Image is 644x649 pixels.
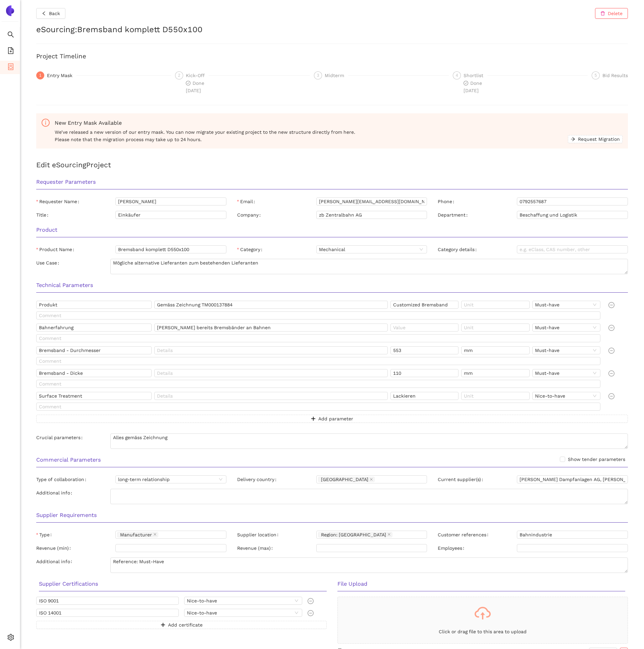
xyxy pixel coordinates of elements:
[36,71,171,79] div: 1Entry Mask
[36,403,600,411] input: Comment
[7,29,14,42] span: search
[390,323,459,332] input: Value
[154,346,388,354] input: Details
[608,10,623,17] span: Delete
[110,489,628,504] textarea: Additional info
[318,415,353,422] span: Add parameter
[318,532,392,537] span: Region: Europa
[571,137,575,142] span: arrow-right
[461,301,529,309] input: Unit
[36,369,152,377] input: Name
[438,211,470,219] label: Department
[36,281,628,290] h3: Technical Parameters
[237,475,279,483] label: Delivery country
[186,71,209,79] div: Kick-Off
[608,393,614,399] span: minus-circle
[186,80,204,93] span: Done [DATE]
[178,73,180,78] span: 2
[36,511,628,520] h3: Supplier Requirements
[154,301,388,309] input: Details
[55,119,623,127] div: New Entry Mask Available
[5,5,15,16] img: Logo
[36,334,600,342] input: Comment
[608,302,614,308] span: minus-circle
[36,597,179,605] input: Name, e.g. ISO 9001 or RoHS
[308,610,314,616] span: minus-circle
[36,311,600,319] input: Comment
[42,11,46,16] span: left
[595,73,597,78] span: 5
[36,323,152,332] input: Name
[464,81,468,85] span: check-circle
[317,73,319,78] span: 3
[36,245,77,253] label: Product Name
[110,433,628,449] textarea: Crucial parameters
[464,71,487,79] div: Shortlist
[237,211,263,219] label: Company
[161,623,165,628] span: plus
[36,226,628,234] h3: Product
[42,119,50,127] span: info-circle
[338,628,628,635] p: Click or drag file to this area to upload
[461,392,529,400] input: Unit
[316,544,427,552] input: Revenue (max)
[461,346,529,354] input: Unit
[535,301,598,308] span: Must-have
[36,557,75,566] label: Additional info
[568,135,623,143] button: arrow-rightRequest Migration
[337,580,625,588] h3: File Upload
[517,245,628,253] input: Category details
[154,323,388,332] input: Details
[237,544,275,552] label: Revenue (max)
[186,81,191,85] span: check-circle
[565,456,628,463] span: Show tender parameters
[438,531,491,539] label: Customer references
[390,392,459,400] input: Value
[154,369,388,377] input: Details
[115,544,226,552] input: Revenue (min)
[7,61,14,74] span: container
[36,211,51,219] label: Title
[115,245,226,253] input: Product Name
[535,347,598,354] span: Must-have
[36,380,600,388] input: Comment
[187,597,300,604] span: Nice-to-have
[7,45,14,58] span: file-add
[7,632,14,645] span: setting
[115,197,226,205] input: Requester Name
[36,259,62,267] label: Use Case
[316,197,427,205] input: Email
[36,197,82,205] label: Requester Name
[517,211,628,219] input: Department
[311,416,316,422] span: plus
[36,52,628,61] h3: Project Timeline
[36,178,628,186] h3: Requester Parameters
[117,532,158,537] span: Manufacturer
[438,197,457,205] label: Phone
[237,197,258,205] label: Email
[390,346,459,354] input: Value
[153,533,157,537] span: close
[36,24,628,36] h2: eSourcing : Bremsband komplett D550x100
[475,605,491,621] span: cloud-upload
[237,245,265,253] label: Category
[325,71,348,79] div: Midterm
[36,489,75,497] label: Additional info
[39,580,327,588] h3: Supplier Certifications
[535,392,598,400] span: Nice-to-have
[36,621,327,629] button: plusAdd certificate
[438,475,486,483] label: Current supplier(s)
[319,246,425,253] span: Mechanical
[453,71,588,94] div: 4Shortlistcheck-circleDone[DATE]
[370,478,373,482] span: close
[316,211,427,219] input: Company
[535,369,598,377] span: Must-have
[602,73,628,78] span: Bid Results
[36,8,65,19] button: leftBack
[36,531,54,539] label: Type
[608,348,614,354] span: minus-circle
[456,73,458,78] span: 4
[36,301,152,309] input: Name
[308,598,314,604] span: minus-circle
[387,533,391,537] span: close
